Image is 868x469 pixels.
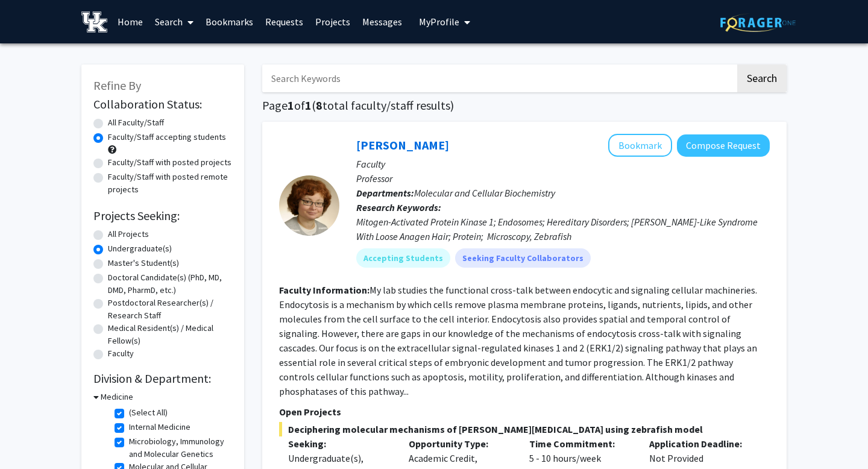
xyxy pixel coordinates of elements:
a: Messages [356,1,408,43]
p: Application Deadline: [649,436,752,451]
p: Professor [356,171,770,186]
mat-chip: Accepting Students [356,248,450,268]
label: All Projects [108,228,149,241]
span: Molecular and Cellular Biochemistry [414,187,555,199]
h3: Medicine [101,391,133,403]
span: 8 [316,98,322,113]
h2: Projects Seeking: [93,209,232,223]
span: Deciphering molecular mechanisms of [PERSON_NAME][MEDICAL_DATA] using zebrafish model [279,422,770,436]
iframe: Chat [9,415,51,460]
span: 1 [305,98,312,113]
h2: Collaboration Status: [93,97,232,112]
a: Bookmarks [200,1,259,43]
p: Opportunity Type: [409,436,511,451]
label: Master's Student(s) [108,257,179,269]
b: Departments: [356,187,414,199]
label: Faculty/Staff accepting students [108,131,226,143]
label: Undergraduate(s) [108,242,172,255]
input: Search Keywords [262,65,735,92]
button: Add Emilia Galperin to Bookmarks [608,134,672,157]
p: Seeking: [288,436,391,451]
b: Research Keywords: [356,201,441,213]
label: (Select All) [129,406,168,419]
span: 1 [288,98,294,113]
a: [PERSON_NAME] [356,137,449,153]
button: Search [737,65,787,92]
div: Mitogen-Activated Protein Kinase 1; Endosomes; Hereditary Disorders; [PERSON_NAME]-Like Syndrome ... [356,215,770,244]
label: Medical Resident(s) / Medical Fellow(s) [108,322,232,347]
span: My Profile [419,16,459,28]
span: Refine By [93,78,141,93]
label: Microbiology, Immunology and Molecular Genetics [129,435,229,461]
fg-read-more: My lab studies the functional cross-talk between endocytic and signaling cellular machineries. En... [279,284,757,397]
a: Search [149,1,200,43]
b: Faculty Information: [279,284,370,296]
p: Open Projects [279,404,770,419]
img: University of Kentucky Logo [81,11,107,33]
p: Faculty [356,157,770,171]
label: All Faculty/Staff [108,116,164,129]
a: Home [112,1,149,43]
mat-chip: Seeking Faculty Collaborators [455,248,591,268]
label: Faculty/Staff with posted projects [108,156,231,169]
button: Compose Request to Emilia Galperin [677,134,770,157]
h2: Division & Department: [93,371,232,386]
img: ForagerOne Logo [720,13,796,32]
a: Requests [259,1,309,43]
label: Internal Medicine [129,421,190,433]
label: Doctoral Candidate(s) (PhD, MD, DMD, PharmD, etc.) [108,271,232,297]
p: Time Commitment: [529,436,632,451]
h1: Page of ( total faculty/staff results) [262,98,787,113]
label: Postdoctoral Researcher(s) / Research Staff [108,297,232,322]
label: Faculty/Staff with posted remote projects [108,171,232,196]
a: Projects [309,1,356,43]
label: Faculty [108,347,134,360]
